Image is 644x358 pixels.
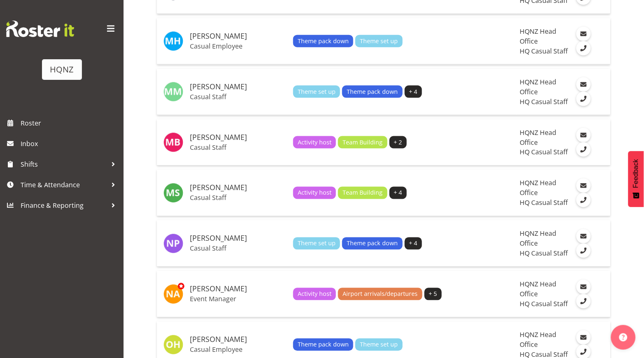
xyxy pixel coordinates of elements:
span: Theme pack down [298,37,349,46]
a: Call Employee [576,193,591,207]
span: HQNZ Head Office [520,229,557,248]
p: Casual Employee [190,42,287,50]
a: Email Employee [576,179,591,193]
p: Casual Staff [190,244,287,253]
h5: [PERSON_NAME] [190,184,287,192]
span: + 5 [429,290,437,299]
a: Email Employee [576,229,591,244]
a: Email Employee [576,280,591,294]
span: Activity host [298,138,331,147]
span: Inbox [21,137,119,150]
span: Finance & Reporting [21,199,107,212]
span: HQNZ Head Office [520,77,557,96]
span: HQ Casual Staff [520,300,568,309]
p: Casual Staff [190,194,287,202]
span: Roster [21,117,119,129]
span: HQ Casual Staff [520,249,568,258]
p: Casual Staff [190,93,287,101]
span: Feedback [632,159,640,188]
span: Airport arrivals/departures [343,290,418,299]
h5: [PERSON_NAME] [190,32,287,40]
h5: [PERSON_NAME] [190,336,287,344]
span: HQ Casual Staff [520,97,568,106]
span: Theme set up [360,37,398,46]
img: miel-beck10992.jpg [163,133,183,152]
img: molly-saker10406.jpg [163,183,183,203]
span: Activity host [298,290,331,299]
span: Theme pack down [347,87,398,96]
span: HQNZ Head Office [520,280,557,299]
img: neil-proctor4058.jpg [163,234,183,253]
a: Call Employee [576,92,591,106]
span: Theme set up [360,340,398,349]
span: Shifts [21,158,107,170]
span: Activity host [298,188,331,198]
a: Email Employee [576,77,591,92]
span: Team Building [343,138,383,147]
img: nickylee-anderson10357.jpg [163,284,183,304]
span: HQ Casual Staff [520,46,568,56]
span: HQNZ Head Office [520,330,557,349]
a: Email Employee [576,27,591,41]
p: Casual Employee [190,346,287,354]
a: Call Employee [576,244,591,258]
img: mark-haysmith11191.jpg [163,31,183,51]
a: Call Employee [576,142,591,157]
p: Event Manager [190,295,287,303]
span: HQNZ Head Office [520,27,557,46]
span: HQNZ Head Office [520,128,557,147]
span: Theme set up [298,239,336,248]
p: Casual Staff [190,143,287,151]
span: Theme pack down [298,340,349,349]
span: HQ Casual Staff [520,198,568,207]
span: HQ Casual Staff [520,148,568,157]
img: Rosterit website logo [6,21,74,37]
span: Theme set up [298,87,336,96]
button: Feedback - Show survey [628,151,644,207]
a: Email Employee [576,128,591,142]
a: Call Employee [576,294,591,309]
span: HQNZ Head Office [520,179,557,198]
span: + 4 [394,188,402,198]
img: help-xxl-2.png [619,333,628,342]
h5: [PERSON_NAME] [190,133,287,142]
span: + 2 [394,138,402,147]
img: otis-haysmith11188.jpg [163,335,183,355]
a: Email Employee [576,330,591,345]
h5: [PERSON_NAME] [190,285,287,293]
span: Time & Attendance [21,179,107,191]
span: Team Building [343,188,383,198]
a: Call Employee [576,41,591,56]
span: + 4 [409,87,418,96]
h5: [PERSON_NAME] [190,83,287,91]
span: Theme pack down [347,239,398,248]
h5: [PERSON_NAME] [190,235,287,243]
span: + 4 [409,239,418,248]
img: max-mcdonald3502.jpg [163,82,183,102]
div: HQNZ [50,63,74,76]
